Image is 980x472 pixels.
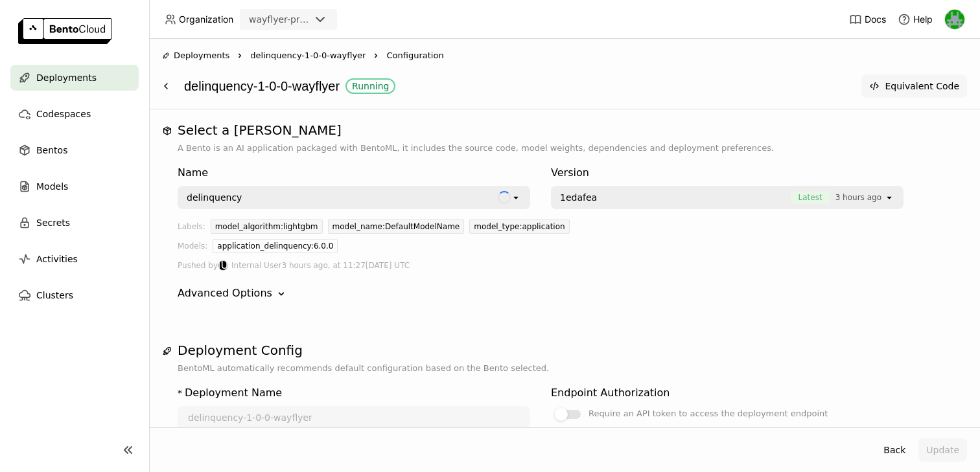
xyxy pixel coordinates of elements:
div: Advanced Options [178,286,272,301]
a: Models [10,174,139,199]
span: 3 hours ago [835,191,881,204]
span: Bentos [36,142,67,158]
div: Deployments [162,49,229,62]
h1: Select a [PERSON_NAME] [178,122,951,138]
div: Version [551,165,904,181]
span: Organization [179,14,233,25]
div: Internal User [218,260,228,271]
a: Bentos [10,137,139,163]
p: BentoML automatically recommends default configuration based on the Bento selected. [178,362,951,375]
h1: Deployment Config [178,343,951,358]
span: Secrets [36,215,70,230]
span: Models [36,179,68,194]
svg: Down [275,287,288,300]
span: Deployments [174,49,229,62]
img: Sean Hickey [945,10,964,29]
a: Secrets [10,210,139,236]
div: application_delinquency:6.0.0 [213,239,338,253]
a: Docs [849,13,886,26]
div: delinquency-1-0-0-wayflyer [184,74,855,98]
input: name of deployment (autogenerated if blank) [179,407,529,428]
input: Selected wayflyer-prod. [311,14,312,27]
span: Internal User [231,258,281,273]
div: Deployment Name [185,385,282,401]
a: Deployments [10,65,139,91]
nav: Breadcrumbs navigation [162,49,967,62]
span: Docs [865,14,886,25]
svg: Right [235,51,245,61]
div: IU [218,261,227,270]
button: Equivalent Code [861,74,967,98]
svg: open [884,192,894,203]
span: Codespaces [36,106,91,122]
a: Codespaces [10,101,139,127]
a: Clusters [10,282,139,308]
span: 1edafea [560,191,597,204]
div: Help [898,13,933,26]
span: Latest [791,191,830,204]
div: wayflyer-prod [249,13,310,26]
div: Models: [178,239,207,258]
span: Help [913,14,933,25]
div: Require an API token to access the deployment endpoint [589,406,828,421]
span: delinquency-1-0-0-wayflyer [250,49,366,62]
span: Clusters [36,287,73,303]
svg: Right [371,51,381,61]
button: Back [876,438,913,462]
div: model_name:DefaultModelName [328,219,465,234]
div: Pushed by 3 hours ago, at 11:27[DATE] UTC [178,258,951,273]
input: Selected [object Object]. [883,191,884,204]
svg: open [511,192,521,203]
div: model_type:application [469,219,569,234]
div: Running [352,81,389,91]
div: Name [178,165,530,181]
p: A Bento is an AI application packaged with BentoML, it includes the source code, model weights, d... [178,142,951,155]
span: Deployments [36,70,97,85]
button: Update [918,438,967,462]
div: model_algorithm:lightgbm [211,219,323,234]
div: Labels: [178,219,205,239]
span: Activities [36,251,78,267]
img: logo [18,18,112,44]
a: Activities [10,246,139,272]
div: delinquency [187,191,242,204]
span: Configuration [386,49,443,62]
div: Endpoint Authorization [551,385,670,401]
div: Advanced Options [178,286,951,301]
